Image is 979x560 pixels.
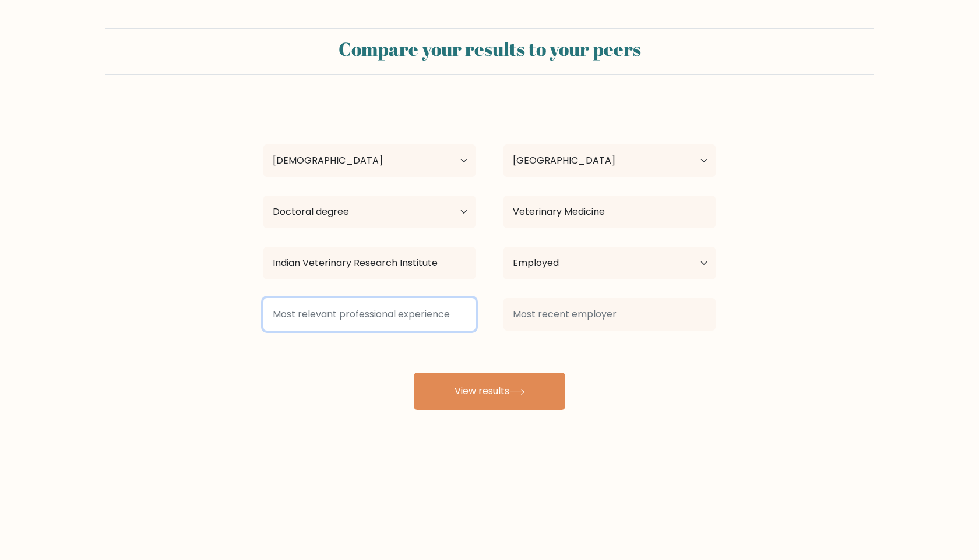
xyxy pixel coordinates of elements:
h2: Compare your results to your peers [112,38,867,60]
input: Most recent employer [503,298,716,331]
input: What did you study? [503,196,716,228]
button: View results [414,373,565,410]
input: Most relevant professional experience [263,298,476,331]
input: Most relevant educational institution [263,247,476,279]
